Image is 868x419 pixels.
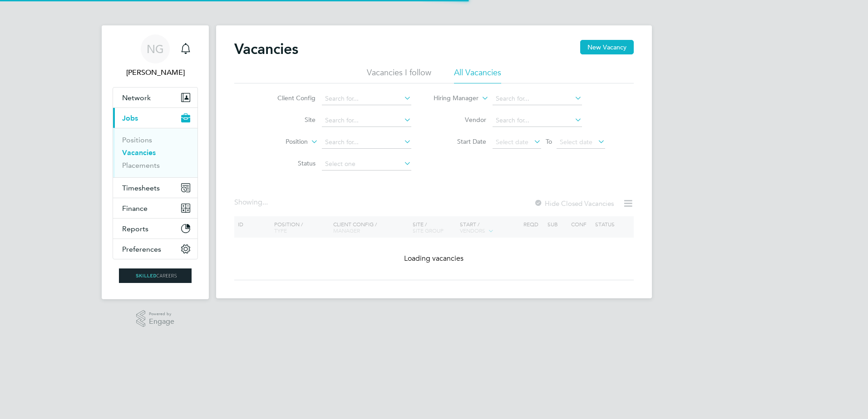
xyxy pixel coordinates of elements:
[322,93,411,105] input: Search for...
[113,88,197,107] button: Network
[113,67,198,78] span: Nikki Grassby
[136,310,175,327] a: Powered byEngage
[322,136,411,149] input: Search for...
[122,161,160,170] a: Placements
[434,116,486,124] label: Vendor
[113,128,197,177] div: Jobs
[147,43,164,55] span: NG
[543,136,555,147] span: To
[234,40,298,58] h2: Vacancies
[149,318,174,326] span: Engage
[322,158,411,171] input: Select one
[262,198,268,207] span: ...
[322,114,411,127] input: Search for...
[496,138,528,146] span: Select date
[560,138,592,146] span: Select date
[122,114,138,122] span: Jobs
[122,148,156,157] a: Vacancies
[113,178,197,198] button: Timesheets
[263,159,316,167] label: Status
[122,136,152,144] a: Positions
[113,198,197,218] button: Finance
[234,198,270,207] div: Showing
[580,40,634,54] button: New Vacancy
[113,34,198,78] a: NG[PERSON_NAME]
[256,137,308,146] label: Position
[122,184,160,192] span: Timesheets
[263,116,316,124] label: Site
[493,114,582,127] input: Search for...
[119,268,192,283] img: skilledcareers-logo-retina.png
[122,224,148,233] span: Reports
[122,93,151,102] span: Network
[113,268,198,283] a: Go to home page
[122,245,161,253] span: Preferences
[263,94,316,102] label: Client Config
[113,108,197,128] button: Jobs
[426,94,478,103] label: Hiring Manager
[454,67,501,83] li: All Vacancies
[434,137,486,146] label: Start Date
[367,67,431,83] li: Vacancies I follow
[122,204,148,213] span: Finance
[102,25,209,299] nav: Main navigation
[493,93,582,105] input: Search for...
[113,219,197,239] button: Reports
[113,239,197,259] button: Preferences
[534,199,614,208] label: Hide Closed Vacancies
[149,310,174,318] span: Powered by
